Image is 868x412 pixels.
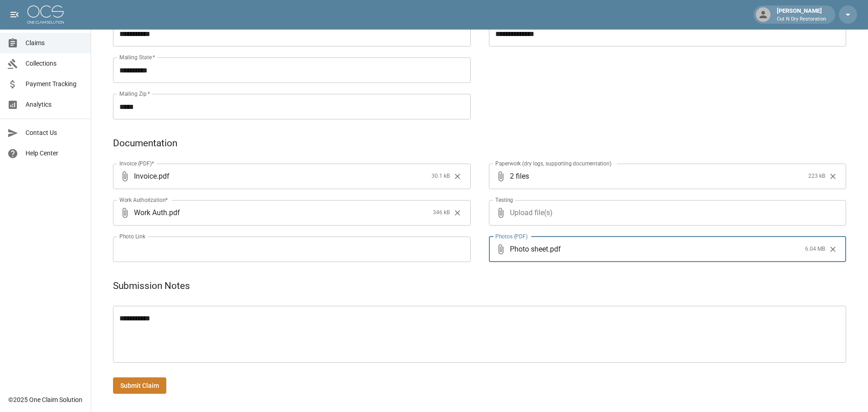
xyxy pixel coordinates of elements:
span: Upload file(s) [510,200,822,226]
span: 6.04 MB [805,245,825,254]
button: Clear [826,242,840,256]
label: Photos (PDF) [495,232,528,240]
label: Work Authorization* [119,196,168,204]
span: Analytics [26,100,83,109]
span: Work Auth [134,207,167,218]
label: Mailing Zip [119,90,150,98]
span: Claims [26,38,83,48]
label: Invoice (PDF)* [119,160,154,167]
img: ocs-logo-white-transparent.png [27,5,64,24]
span: . pdf [157,171,169,181]
span: 2 files [510,164,805,189]
span: 223 kB [808,172,825,181]
button: Clear [826,170,840,183]
span: Contact Us [26,128,83,138]
label: Paperwork (dry logs, supporting documentation) [495,160,611,167]
button: Submit Claim [113,377,166,394]
button: Clear [451,170,464,183]
span: Photo sheet [510,244,548,254]
label: Photo Link [119,232,145,240]
label: Mailing State [119,53,155,61]
button: open drawer [5,5,24,24]
button: Clear [451,206,464,220]
span: . pdf [548,244,561,254]
div: © 2025 One Claim Solution [8,395,82,404]
p: Cut N Dry Restoration [777,15,826,23]
span: 30.1 kB [431,172,450,181]
span: Invoice [134,171,157,181]
span: Payment Tracking [26,79,83,89]
span: Help Center [26,149,83,158]
div: [PERSON_NAME] [773,6,830,23]
span: . pdf [167,207,180,218]
label: Testing [495,196,513,204]
span: Collections [26,59,83,68]
span: 346 kB [433,208,450,217]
